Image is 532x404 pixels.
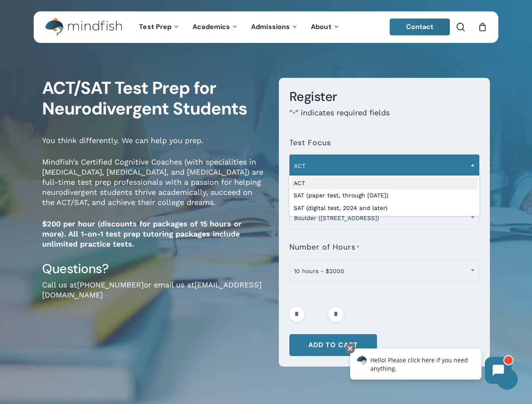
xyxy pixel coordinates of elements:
[42,280,266,311] p: Call us at or email us at
[311,22,331,31] span: About
[289,334,377,356] button: Add to cart
[290,157,479,175] span: ACT
[291,189,478,202] li: SAT (paper test, through [DATE])
[34,11,498,43] header: Main Menu
[42,157,266,219] p: Mindfish’s Certified Cognitive Coaches (with specialities in [MEDICAL_DATA], [MEDICAL_DATA], and ...
[291,202,478,215] li: SAT (digital test, 2024 and later)
[42,260,266,277] h3: Questions?
[289,243,360,252] label: Number of Hours
[289,138,331,147] label: Test Focus
[305,24,346,31] a: About
[478,22,487,32] a: Cart
[139,22,171,31] span: Test Prep
[251,22,290,31] span: Admissions
[42,219,242,248] strong: $200 per hour (discounts for packages of 15 hours or more). All 1-on-1 test prep tutoring package...
[289,88,479,105] h3: Register
[192,22,230,31] span: Academics
[42,136,266,157] p: You think differently. We can help you prep.
[245,24,305,31] a: Admissions
[291,177,478,190] li: ACT
[77,280,144,289] a: [PHONE_NUMBER]
[289,260,479,282] span: 10 hours - $2000
[289,108,479,130] p: " " indicates required fields
[289,207,479,229] span: Boulder (1320 Pearl St.)
[42,78,266,120] h1: ACT/SAT Test Prep for Neurodivergent Students
[289,154,479,177] span: ACT
[133,24,186,31] a: Test Prep
[290,262,479,280] span: 10 hours - $2000
[406,22,434,31] span: Contact
[290,209,479,227] span: Boulder (1320 Pearl St.)
[390,19,450,35] a: Contact
[307,307,326,322] input: Product quantity
[341,342,520,392] iframe: Chatbot
[186,24,245,31] a: Academics
[133,11,346,43] nav: Main Menu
